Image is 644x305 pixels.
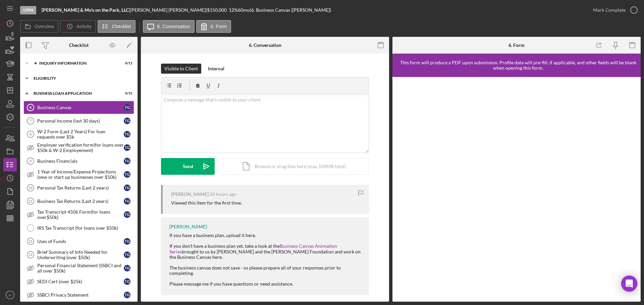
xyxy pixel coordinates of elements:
[161,64,201,74] button: Visible to Client
[23,275,134,288] a: SEDI Cert (over $25k)TG
[20,20,58,33] button: Overview
[399,84,635,295] iframe: Lenderfit form
[183,158,193,175] div: Send
[211,24,227,29] label: 6. Form
[37,158,124,164] div: Business Financials
[37,263,124,274] div: Personal Financial Statement (SSBCI and all over $50k)
[124,158,130,164] div: T G
[124,144,130,151] div: T G
[23,261,134,275] a: Personal Financial Statement (SSBCI and all over $50k)TG
[69,43,89,48] div: Checklist
[249,43,281,48] div: 6. Conversation
[124,211,130,218] div: T G
[238,7,250,13] div: 60 mo
[34,76,129,80] div: ELIGIBILITY
[143,20,195,33] button: 6. Conversation
[28,199,32,203] tspan: 11
[169,243,337,254] a: Business Canvas Animation Series
[124,104,130,111] div: T G
[124,251,130,258] div: T G
[28,253,32,257] tspan: 13
[37,142,124,153] div: Employer verification form(for loans over $50k & W-2 Employement)
[124,292,130,298] div: T G
[171,192,209,197] div: [PERSON_NAME]
[23,154,134,168] a: 9Business FinancialsTG
[169,265,362,276] div: The business canvas does not save - so please prepare all of your responses prior to completing.
[37,105,124,110] div: Business Canvas
[34,91,116,95] div: BUSINESS LOAN APPLICATION
[3,288,17,302] button: IV
[208,64,224,74] div: Internal
[171,200,242,206] div: Viewed this item for the first time.
[30,105,32,109] tspan: 6
[124,171,130,178] div: T G
[30,132,32,136] tspan: 8
[586,3,641,17] button: Mark Complete
[120,61,132,65] div: 0 / 11
[229,7,238,13] div: 12 %
[621,276,637,292] div: Open Intercom Messenger
[37,129,124,140] div: W-2 Form (Last 2 Years) For loan requests over $5k
[130,7,207,13] div: [PERSON_NAME] [PERSON_NAME] |
[37,279,124,284] div: SEDI Cert (over $25k)
[37,292,124,298] div: SSBCI Privacy Statement
[23,235,134,248] a: 12Uses of FundsTG
[250,7,331,13] div: | 6. Business Canvas ([PERSON_NAME])
[8,293,12,297] text: IV
[23,168,134,181] a: 1 Year of Income/Expense Projections (new or start up businesses over $50k)TG
[169,233,362,259] div: If you have a business plan, upload it here. If you don't have a business plan yet, take a look a...
[169,281,362,287] div: Please message me if you have questions or need assistance.
[124,265,130,272] div: T G
[23,128,134,141] a: 8W-2 Form (Last 2 Years) For loan requests over $5kTG
[37,169,124,180] div: 1 Year of Income/Expense Projections (new or start up businesses over $50k)
[23,288,134,302] a: SSBCI Privacy StatementTG
[23,114,134,128] a: 7Personal Income (last 30 days)TG
[35,24,54,29] label: Overview
[124,198,130,205] div: T G
[205,64,228,74] button: Internal
[37,225,134,231] div: IRS Tax Transcript (for loans over $50k)
[39,61,116,65] div: INQUIRY INFORMATION
[23,221,134,235] a: IRS Tax Transcript (for loans over $50k)
[28,186,32,190] tspan: 10
[112,24,131,29] label: Checklist
[124,278,130,285] div: T G
[37,249,124,260] div: Brief Summary of Info Needed for Underwriting (over $50k)
[124,238,130,245] div: T G
[124,131,130,138] div: T G
[396,60,641,71] div: This form will produce a PDF upon submission. Profile data will pre-fill, if applicable, and othe...
[157,24,190,29] label: 6. Conversation
[23,101,134,114] a: 6Business CanvasTG
[207,7,227,13] span: $150,000
[37,209,124,220] div: Tax Transcript 4506 Form(for loans over$50k)
[37,239,124,244] div: Uses of Funds
[23,181,134,195] a: 10Personal Tax Returns (Last 2 years)TG
[37,118,124,124] div: Personal Income (last 30 days)
[23,141,134,154] a: Employer verification form(for loans over $50k & W-2 Employement)TG
[124,184,130,191] div: T G
[23,195,134,208] a: 11Business Tax Returns (Last 2 years)TG
[98,20,136,33] button: Checklist
[124,118,130,124] div: T G
[508,43,525,48] div: 6. Form
[23,208,134,221] a: Tax Transcript 4506 Form(for loans over$50k)TG
[42,7,129,13] b: [PERSON_NAME] & Mo's on the Park, LLC
[37,199,124,204] div: Business Tax Returns (Last 2 years)
[30,119,32,123] tspan: 7
[196,20,231,33] button: 6. Form
[210,192,236,197] time: 2025-09-03 18:04
[30,159,32,163] tspan: 9
[42,7,130,13] div: |
[164,64,198,74] div: Visible to Client
[169,224,207,229] div: [PERSON_NAME]
[161,158,215,175] button: Send
[593,3,626,17] div: Mark Complete
[120,91,132,95] div: 0 / 31
[23,248,134,261] a: 13Brief Summary of Info Needed for Underwriting (over $50k)TG
[60,20,96,33] button: Activity
[76,24,91,29] label: Activity
[28,239,32,243] tspan: 12
[37,185,124,190] div: Personal Tax Returns (Last 2 years)
[20,6,36,14] div: Open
